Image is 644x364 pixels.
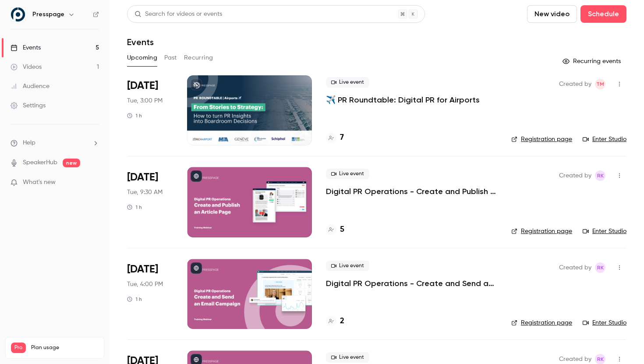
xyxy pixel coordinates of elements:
[326,224,344,236] a: 5
[11,7,25,21] img: Presspage
[88,179,99,187] iframe: Noticeable Trigger
[32,10,64,19] h6: Presspage
[164,51,177,65] button: Past
[583,227,626,236] a: Enter Studio
[184,51,213,65] button: Recurring
[127,112,142,119] div: 1 h
[23,138,35,148] span: Help
[596,79,604,89] span: TM
[597,262,604,273] span: RK
[583,318,626,327] a: Enter Studio
[127,51,157,65] button: Upcoming
[527,5,577,23] button: New video
[559,170,591,181] span: Created by
[340,315,344,327] h4: 2
[31,344,99,351] span: Plan usage
[559,79,591,89] span: Created by
[134,10,222,19] div: Search for videos or events
[127,296,142,303] div: 1 h
[11,63,42,71] div: Videos
[11,138,99,148] li: help-dropdown-opener
[511,135,572,144] a: Registration page
[326,77,369,88] span: Live event
[326,261,369,271] span: Live event
[511,227,572,236] a: Registration page
[580,5,626,23] button: Schedule
[127,96,163,105] span: Tue, 3:00 PM
[326,315,344,327] a: 2
[127,204,142,211] div: 1 h
[127,170,158,184] span: [DATE]
[11,101,46,110] div: Settings
[127,262,158,276] span: [DATE]
[326,95,480,105] a: ✈️ PR Roundtable: Digital PR for Airports
[326,186,497,197] a: Digital PR Operations - Create and Publish an Article Page
[127,167,173,237] div: Nov 4 Tue, 9:30 AM (Europe/Amsterdam)
[583,135,626,144] a: Enter Studio
[511,318,572,327] a: Registration page
[340,224,344,236] h4: 5
[127,37,154,47] h1: Events
[23,158,57,167] a: SpeakerHub
[597,170,604,181] span: RK
[11,82,50,91] div: Audience
[127,79,158,93] span: [DATE]
[127,280,163,289] span: Tue, 4:00 PM
[595,79,605,89] span: Teis Meijer
[559,262,591,273] span: Created by
[326,132,344,144] a: 7
[595,170,605,181] span: Robin Kleine
[340,132,344,144] h4: 7
[11,43,41,52] div: Events
[326,352,369,363] span: Live event
[326,278,497,289] a: Digital PR Operations - Create and Send an Email Campaign
[326,169,369,179] span: Live event
[11,343,26,353] span: Pro
[595,262,605,273] span: Robin Kleine
[559,54,626,68] button: Recurring events
[127,259,173,329] div: Nov 18 Tue, 4:00 PM (Europe/Amsterdam)
[23,178,56,187] span: What's new
[63,159,80,167] span: new
[127,188,163,197] span: Tue, 9:30 AM
[127,75,173,145] div: Oct 21 Tue, 3:00 PM (Europe/Amsterdam)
